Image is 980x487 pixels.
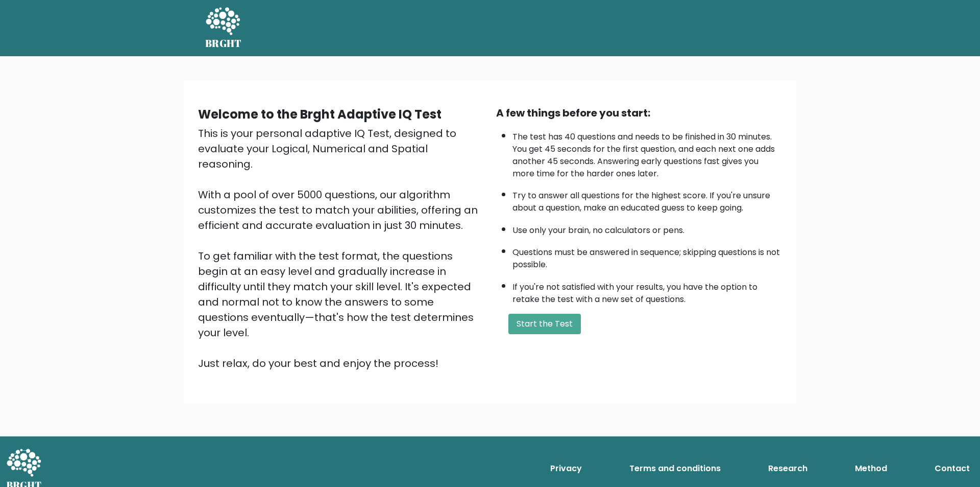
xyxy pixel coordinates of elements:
[512,241,782,271] li: Questions must be answered in sequence; skipping questions is not possible.
[198,106,442,123] b: Welcome to the Brght Adaptive IQ Test
[512,126,782,180] li: The test has 40 questions and needs to be finished in 30 minutes. You get 45 seconds for the firs...
[546,458,586,479] a: Privacy
[851,458,891,479] a: Method
[205,4,242,52] a: BRGHT
[508,314,581,334] button: Start the Test
[205,37,242,50] h5: BRGHT
[198,126,484,371] div: This is your personal adaptive IQ Test, designed to evaluate your Logical, Numerical and Spatial ...
[625,458,725,479] a: Terms and conditions
[496,105,782,121] div: A few things before you start:
[512,184,782,214] li: Try to answer all questions for the highest score. If you're unsure about a question, make an edu...
[512,276,782,306] li: If you're not satisfied with your results, you have the option to retake the test with a new set ...
[512,219,782,237] li: Use only your brain, no calculators or pens.
[764,458,812,479] a: Research
[930,458,974,479] a: Contact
